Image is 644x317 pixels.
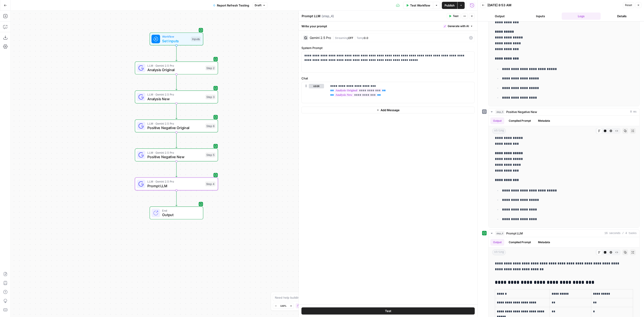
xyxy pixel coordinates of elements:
[490,117,504,124] button: Output
[506,231,523,236] span: Prompt LLM
[253,2,267,8] button: Draft
[385,309,391,313] span: Test
[562,13,601,20] button: Logs
[280,304,286,308] span: 120%
[535,239,553,246] button: Metadata
[147,154,203,160] span: Positive Negative New
[147,96,203,102] span: Analysis New
[625,3,632,7] span: Reset
[309,84,324,88] button: user
[410,3,430,8] span: Test Workflow
[147,150,203,155] span: LLM · Gemini 2.5 Pro
[217,3,249,8] span: Report Refresh Testing
[176,190,177,206] g: Edge from step_4 to end
[299,21,477,31] div: Write your prompt
[135,119,218,132] div: LLM · Gemini 2.5 ProPositive Negative OriginalStep 6
[630,110,637,114] span: 0 ms
[147,179,203,184] span: LLM · Gemini 2.5 Pro
[489,108,639,115] button: 0 ms
[364,36,368,40] span: 0.0
[205,153,216,157] div: Step 5
[492,249,506,255] span: string
[535,117,553,124] button: Metadata
[205,66,216,70] div: Step 2
[310,36,331,39] div: Gemini 2.5 Pro
[490,239,504,246] button: Output
[335,36,348,40] span: Streaming
[147,125,203,130] span: Positive Negative Original
[162,212,199,217] span: Output
[442,2,457,9] button: Publish
[147,67,203,72] span: Analysis Original
[506,110,537,114] span: Positive Negative New
[489,230,639,237] button: 16 seconds / 4 tasks
[448,24,469,28] span: Generate with AI
[255,3,261,7] span: Draft
[301,76,475,81] label: Chat
[135,32,218,45] div: WorkflowSet InputsInputs
[205,181,216,186] div: Step 4
[210,2,252,9] button: Report Refresh Testing
[604,231,637,235] span: 16 seconds / 4 tasks
[147,63,203,68] span: LLM · Gemini 2.5 Pro
[506,239,534,246] button: Compiled Prompt
[135,91,218,104] div: LLM · Gemini 2.5 ProAnalysis NewStep 3
[506,117,534,124] button: Compiled Prompt
[205,123,216,128] div: Step 6
[480,13,519,20] button: Output
[495,110,504,114] span: step_5
[521,13,560,20] button: Inputs
[445,3,455,8] span: Publish
[147,121,203,126] span: LLM · Gemini 2.5 Pro
[333,35,335,40] span: |
[176,103,177,119] g: Edge from step_3 to step_6
[403,2,433,9] button: Test Workflow
[135,62,218,74] div: LLM · Gemini 2.5 ProAnalysis OriginalStep 2
[302,82,324,103] div: user
[176,74,177,90] g: Edge from step_2 to step_3
[442,23,475,29] button: Generate with AI
[353,35,357,40] span: |
[453,14,458,18] span: Test
[205,95,216,100] div: Step 3
[623,2,634,8] button: Reset
[191,36,201,41] div: Inputs
[602,13,641,20] button: Details
[381,108,400,112] span: Add Message
[492,128,506,134] span: string
[301,107,475,113] button: Add Message
[147,183,203,189] span: Prompt LLM
[301,307,475,315] button: Test
[135,149,218,162] div: LLM · Gemini 2.5 ProPositive Negative NewStep 5
[322,14,334,18] span: ( step_4 )
[302,14,320,18] textarea: Prompt LLM
[162,38,189,44] span: Set Inputs
[348,36,353,40] span: OFF
[162,208,199,213] span: End
[147,92,203,97] span: LLM · Gemini 2.5 Pro
[495,231,504,236] span: step_4
[301,46,475,50] label: System Prompt
[135,177,218,190] div: LLM · Gemini 2.5 ProPrompt LLMStep 4
[162,34,189,39] span: Workflow
[135,206,218,219] div: EndOutput
[176,161,177,177] g: Edge from step_5 to step_4
[176,132,177,148] g: Edge from step_6 to step_5
[447,13,460,19] button: Test
[489,116,639,228] div: 0 ms
[357,36,364,40] span: Temp
[176,45,177,61] g: Edge from start to step_2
